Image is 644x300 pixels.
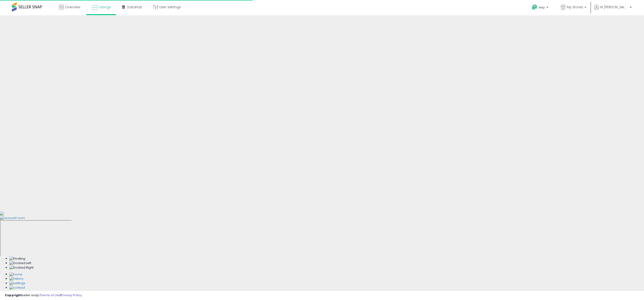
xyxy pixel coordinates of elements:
span: Help [539,5,545,9]
img: History [9,277,23,281]
span: My Stores [567,5,583,9]
img: Docked Right [9,266,34,270]
img: Settings [9,281,25,286]
img: Floating [9,257,25,261]
i: Get Help [532,4,537,10]
img: Contact [9,286,25,290]
img: Home [9,272,22,277]
span: Overview [65,5,80,9]
span: DataHub [127,5,142,9]
span: Hi [PERSON_NAME] [600,5,628,9]
a: Hi [PERSON_NAME] [594,5,632,15]
a: Help [528,1,553,15]
span: Listings [99,5,111,9]
img: Docked Left [9,261,31,266]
